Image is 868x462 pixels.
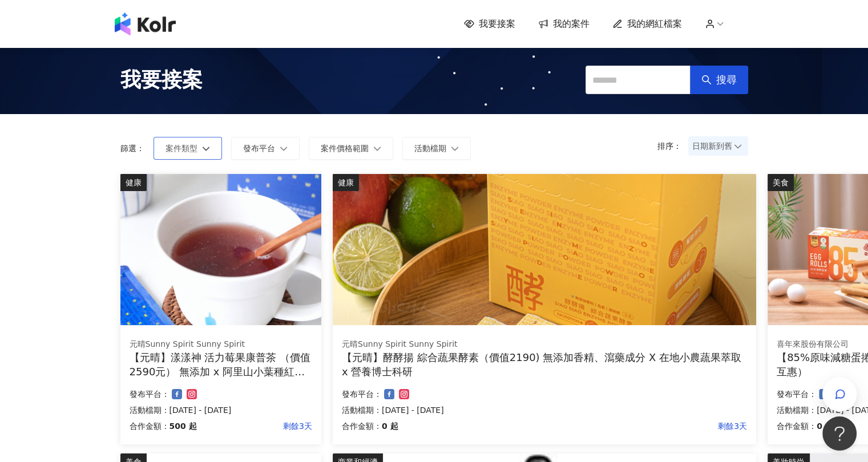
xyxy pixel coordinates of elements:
img: 漾漾神｜活力莓果康普茶沖泡粉 [120,174,321,325]
p: 篩選： [120,144,144,153]
div: 元晴Sunny Spirit Sunny Spirit [342,339,747,350]
p: 合作金額： [342,419,382,433]
span: 我的網紅檔案 [627,18,682,30]
img: logo [115,13,176,35]
span: 發布平台 [243,144,275,153]
a: 我要接案 [464,18,515,30]
p: 活動檔期：[DATE] - [DATE] [342,403,747,417]
span: 我要接案 [479,18,515,30]
p: 排序： [657,141,688,151]
button: 案件類型 [154,137,222,160]
span: 搜尋 [716,74,737,86]
div: 【元晴】漾漾神 活力莓果康普茶 （價值2590元） 無添加 x 阿里山小葉種紅茶 x 多國專利原料 x 營養博士科研 [130,350,312,379]
button: 搜尋 [690,66,748,94]
span: 我要接案 [120,66,203,94]
button: 發布平台 [231,137,300,160]
img: 酵酵揚｜綜合蔬果酵素 [333,174,756,325]
span: 案件類型 [165,144,197,153]
div: 美食 [768,174,794,191]
p: 發布平台： [130,387,169,401]
iframe: Help Scout Beacon - Open [822,416,857,451]
p: 合作金額： [777,419,817,433]
p: 發布平台： [777,387,817,401]
a: 我的網紅檔案 [612,18,682,30]
button: 活動檔期 [402,137,471,160]
span: 我的案件 [553,18,590,30]
span: 案件價格範圍 [321,144,369,153]
div: 【元晴】酵酵揚 綜合蔬果酵素（價值2190) 無添加香精、瀉藥成分 X 在地小農蔬果萃取 x 營養博士科研 [342,350,747,379]
p: 發布平台： [342,387,382,401]
div: 健康 [333,174,359,191]
button: 案件價格範圍 [309,137,393,160]
p: 剩餘3天 [197,419,312,433]
p: 合作金額： [130,419,169,433]
a: 我的案件 [538,18,590,30]
p: 0 起 [382,419,398,433]
span: search [701,75,712,85]
div: 健康 [120,174,147,191]
p: 0 起 [817,419,833,433]
div: 元晴Sunny Spirit Sunny Spirit [130,339,312,350]
span: 日期新到舊 [692,137,744,155]
p: 活動檔期：[DATE] - [DATE] [130,403,312,417]
p: 500 起 [169,419,197,433]
span: 活動檔期 [414,144,446,153]
p: 剩餘3天 [398,419,747,433]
